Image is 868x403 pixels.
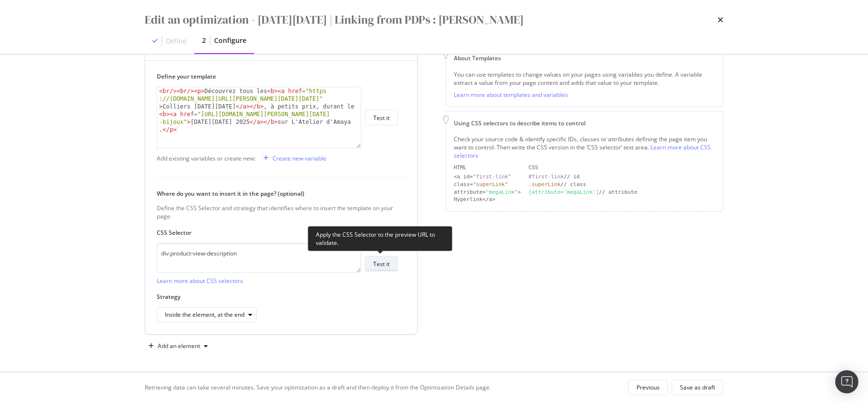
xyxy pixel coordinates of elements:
[145,383,491,391] div: Retrieving data can take several minutes. Save your optimization as a draft and then deploy it fr...
[145,338,212,354] button: Add an element
[529,174,564,180] div: #first-link
[454,196,521,203] div: Hyperlink</a>
[454,181,521,188] div: class=
[454,135,715,160] div: Check your source code & identify specific IDs, classes or attributes defining the page item you ...
[486,189,517,195] div: "megaLink"
[272,154,326,162] div: Create new variable
[202,36,206,45] div: 2
[529,188,715,196] div: // attribute
[259,150,326,166] button: Create new variable
[529,189,599,195] div: [attribute='megaLink']
[365,256,398,271] button: Test it
[454,173,521,181] div: <a id=
[373,114,390,122] div: Test it
[529,164,715,172] div: CSS
[529,181,715,188] div: // class
[157,72,398,81] label: Define your template
[157,228,398,237] label: CSS Selector
[473,181,508,188] div: "superLink"
[365,110,398,125] button: Test it
[680,383,715,391] div: Save as draft
[158,343,200,349] div: Add an element
[157,293,398,301] label: Strategy
[165,312,244,318] div: Inside the element, at the end
[454,119,715,127] div: Using CSS selectors to describe items to control
[473,174,511,180] div: "first-link"
[529,181,560,188] div: .superLink
[454,70,715,87] div: You can use templates to change values on your pages using variables you define. A variable extra...
[637,383,660,391] div: Previous
[145,12,524,28] div: Edit an optimization - [DATE][DATE] | Linking from PDPs : [PERSON_NAME]
[718,12,723,28] div: times
[157,277,243,285] a: Learn more about CSS selectors
[454,54,715,62] div: About Templates
[628,380,668,395] button: Previous
[166,36,187,46] div: Define
[454,91,568,99] a: Learn more about templates and variables
[214,36,246,45] div: Configure
[454,164,521,172] div: HTML
[157,307,257,322] button: Inside the element, at the end
[157,154,256,162] div: Add existing variables or create new:
[157,189,398,198] label: Where do you want to insert it in the page? (optional)
[373,260,390,268] div: Test it
[835,370,858,393] div: Open Intercom Messenger
[308,226,452,251] div: Apply the CSS Selector to the preview URL to validate.
[672,380,723,395] button: Save as draft
[529,173,715,181] div: // id
[454,143,711,160] a: Learn more about CSS selectors
[454,188,521,196] div: attribute= >
[157,243,361,273] textarea: div.product-view-description
[157,204,398,220] div: Define the CSS Selector and strategy that identifies where to insert the template on your page.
